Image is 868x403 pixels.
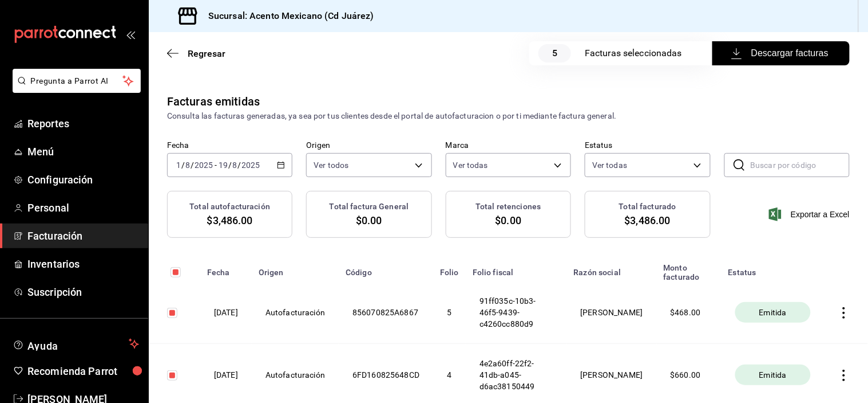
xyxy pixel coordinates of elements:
[712,41,850,65] button: Descargar facturas
[446,142,571,150] label: Marca
[176,161,181,170] input: --
[8,83,141,95] a: Pregunta a Parrot AI
[755,369,791,381] span: Emitida
[215,161,217,170] span: -
[339,256,433,281] th: Código
[189,201,270,213] h3: Total autofacturación
[27,200,139,216] span: Personal
[453,159,488,171] span: Ver todas
[31,75,123,87] span: Pregunta a Parrot AI
[625,213,671,228] span: $3,486.00
[722,256,825,281] th: Estatus
[200,281,252,344] th: [DATE]
[466,256,567,281] th: Folio fiscal
[538,44,571,62] span: 5
[356,213,382,228] span: $0.00
[306,142,431,150] label: Origen
[27,284,139,300] span: Suscripción
[181,161,185,170] span: /
[433,281,466,344] th: 5
[27,144,139,159] span: Menú
[657,256,722,281] th: Monto facturado
[330,201,409,213] h3: Total factura General
[167,93,260,110] div: Facturas emitidas
[734,46,829,60] span: Descargar facturas
[126,30,135,39] button: open_drawer_menu
[755,307,791,318] span: Emitida
[314,159,348,171] span: Ver todos
[191,161,194,170] span: /
[27,363,139,379] span: Recomienda Parrot
[433,256,466,281] th: Folio
[585,142,710,150] label: Estatus
[232,161,238,170] input: --
[252,256,339,281] th: Origen
[207,213,253,228] span: $3,486.00
[200,256,252,281] th: Fecha
[751,154,850,177] input: Buscar por código
[592,159,627,171] span: Ver todas
[496,213,522,228] span: $0.00
[194,161,213,170] input: ----
[339,281,433,344] th: 856070825A6867
[567,256,657,281] th: Razón social
[167,48,225,59] button: Regresar
[218,161,228,170] input: --
[619,201,676,213] h3: Total facturado
[188,48,225,59] span: Regresar
[27,228,139,244] span: Facturación
[27,256,139,272] span: Inventarios
[27,337,124,351] span: Ayuda
[466,281,567,344] th: 91ff035c-10b3-46f5-9439-c4260cc880d9
[167,142,292,150] label: Fecha
[475,201,541,213] h3: Total retenciones
[252,281,339,344] th: Autofacturación
[238,161,241,170] span: /
[228,161,232,170] span: /
[185,161,191,170] input: --
[199,9,374,23] h3: Sucursal: Acento Mexicano (Cd Juárez)
[27,116,139,131] span: Reportes
[27,172,139,187] span: Configuración
[13,69,141,93] button: Pregunta a Parrot AI
[167,110,850,122] div: Consulta las facturas generadas, ya sea por tus clientes desde el portal de autofacturacion o por...
[657,281,722,344] th: $ 468.00
[585,46,689,60] div: Facturas seleccionadas
[241,161,261,170] input: ----
[567,281,657,344] th: [PERSON_NAME]
[771,208,850,221] button: Exportar a Excel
